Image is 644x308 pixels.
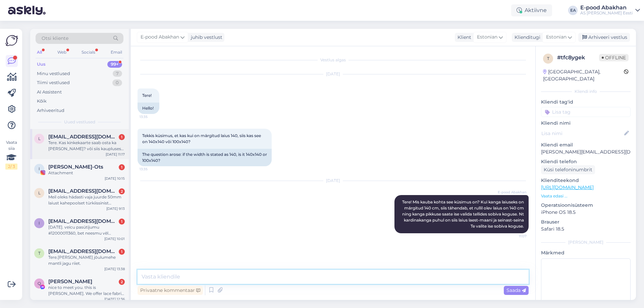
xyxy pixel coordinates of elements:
div: Hello! [138,103,159,114]
div: AS [PERSON_NAME] Eesti [580,10,633,16]
span: Saada [506,287,526,293]
div: Privaatne kommentaar [138,286,203,295]
div: Tere.[PERSON_NAME] jõulumehe mantli jagu riiet. [48,254,125,266]
div: Email [109,48,123,57]
div: 1 [119,134,125,140]
div: [DATE] [138,71,529,77]
p: Kliendi email [541,141,631,148]
div: AI Assistent [37,89,62,96]
span: i [39,221,40,226]
span: 13:35 [140,167,165,172]
div: # tfc8ygek [557,54,599,62]
div: [DATE] 12:36 [104,297,125,302]
div: 99+ [107,61,122,68]
div: Aktiivne [511,4,552,16]
span: E-pood Abakhan [141,34,179,41]
div: Attachment [48,170,125,176]
div: Kõik [37,98,47,105]
div: [DATE] 10:01 [104,236,125,241]
span: Estonian [546,34,567,41]
span: t [38,251,41,256]
p: Märkmed [541,249,631,256]
p: Vaata edasi ... [541,193,631,199]
span: Tere! [142,93,152,98]
span: Offline [599,54,629,61]
div: [DATE] 11:17 [106,152,125,157]
span: Q [38,281,41,286]
input: Lisa nimi [541,130,623,137]
p: Klienditeekond [541,177,631,184]
div: Minu vestlused [37,70,70,77]
div: [PERSON_NAME] [541,239,631,245]
a: [URL][DOMAIN_NAME] [541,184,594,190]
div: Vaata siia [5,139,17,170]
span: lempriina@gmail.com [48,134,118,140]
div: Kliendi info [541,88,631,95]
div: Uus [37,61,46,68]
div: [DATE]. veicu pasūtījumu #12000011360, bet neesmu vēl saņēmusi. [48,224,125,236]
div: The question arose: if the width is stated as 140, is it 140x140 or 100x140? [138,149,272,166]
div: Web [56,48,68,57]
p: Kliendi tag'id [541,99,631,106]
p: [PERSON_NAME][EMAIL_ADDRESS][DOMAIN_NAME] [541,148,631,156]
img: Askly Logo [5,34,18,47]
div: 0 [112,79,122,86]
div: Arhiveeri vestlus [578,33,630,42]
div: EA [568,6,578,15]
div: Arhiveeritud [37,107,64,114]
div: 1 [119,164,125,170]
p: Safari 18.5 [541,226,631,233]
p: Brauser [541,219,631,226]
span: 11:07 [501,234,527,239]
div: Küsi telefoninumbrit [541,165,595,174]
span: Estonian [477,34,497,41]
div: [DATE] 13:38 [104,266,125,271]
div: Tiimi vestlused [37,79,70,86]
div: Socials [80,48,97,57]
div: All [36,48,43,57]
div: 1 [119,219,125,225]
div: Vestlus algas [138,57,529,63]
span: Qin Yang [48,279,92,285]
span: l [38,136,41,141]
span: 13:35 [140,114,165,119]
div: [DATE] 9:13 [106,206,125,211]
div: 2 / 3 [5,164,17,170]
span: Irjana Viitkin-Ots [48,164,103,170]
span: liinaviirsalu@gmail.com [48,188,118,194]
span: I [39,166,40,171]
div: Meil oleks hädasti vaja juurde 50mm laiust kahepoolset türkiissinist atlasspaela. Lindirulli peal... [48,194,125,206]
div: 1 [119,249,125,255]
div: juhib vestlust [188,34,222,41]
div: [DATE] [138,178,529,184]
div: 2 [119,188,125,194]
div: nice to meet you. this is [PERSON_NAME]. We offer lace fabric ,lace trim, mesh . are you interested? [48,285,125,297]
div: 2 [119,279,125,285]
span: taavi@dagoplast.ee [48,248,118,254]
a: E-pood AbakhanAS [PERSON_NAME] Eesti [580,5,640,16]
div: Klient [455,34,471,41]
span: Otsi kliente [42,35,68,42]
p: Kliendi nimi [541,120,631,127]
div: Klienditugi [512,34,540,41]
div: E-pood Abakhan [580,5,633,10]
input: Lisa tag [541,107,631,117]
div: [DATE] 10:15 [105,176,125,181]
div: Tere. Kas kinkekaarte saab osta ka [PERSON_NAME]? või siis kaupluses kohapealt? [48,140,125,152]
div: [GEOGRAPHIC_DATA], [GEOGRAPHIC_DATA] [543,68,624,82]
span: l [38,190,41,195]
p: iPhone OS 18.5 [541,209,631,216]
div: 7 [113,70,122,77]
span: Tekkis küsimus, et kas kui on märgitud laius 140, siis kas see on 140x140 või 100x140? [142,133,262,144]
span: t [547,56,549,61]
p: Kliendi telefon [541,158,631,165]
span: Tere! Mis kauba kohta see küsimus on? Kui kanga laiuseks on märgitud 140 cm, siis tähendab, et ru... [402,199,525,229]
span: E-pood Abakhan [498,190,527,195]
span: i_rence@inbox.lv [48,218,118,224]
p: Operatsioonisüsteem [541,202,631,209]
span: Uued vestlused [64,119,95,125]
